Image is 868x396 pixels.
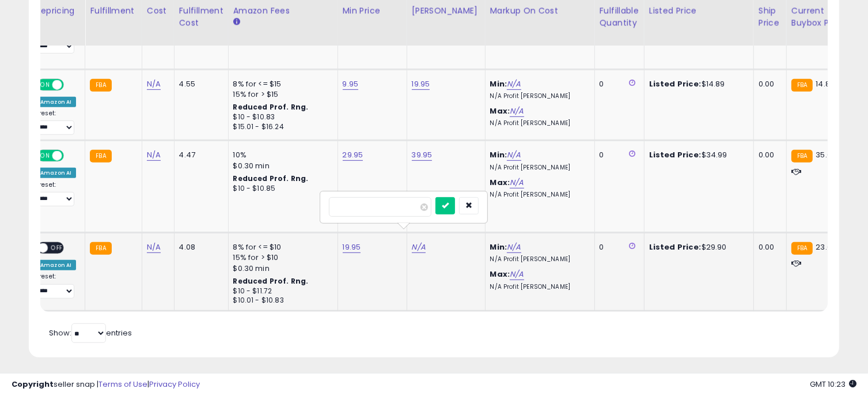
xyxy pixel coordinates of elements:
a: Terms of Use [98,379,147,390]
div: Fulfillable Quantity [600,5,639,29]
small: Amazon Fees. [233,17,240,27]
div: 15% for > $15 [233,89,329,100]
div: 4.08 [179,242,219,252]
a: N/A [510,177,524,188]
div: Amazon AI [36,168,76,178]
b: Reduced Prof. Rng. [233,102,309,112]
a: Privacy Policy [149,379,200,390]
a: 19.95 [412,78,430,90]
b: Min: [490,242,507,252]
p: N/A Profit [PERSON_NAME] [490,191,586,199]
small: FBA [90,79,111,92]
div: $29.90 [649,242,745,252]
div: 0.00 [759,79,778,89]
div: seller snap | | [12,379,200,390]
div: [PERSON_NAME] [412,5,480,17]
div: $15.01 - $16.24 [233,122,329,132]
div: 0 [600,242,635,252]
span: 2025-10-6 10:23 GMT [810,379,856,390]
div: 8% for <= $15 [233,79,329,89]
div: $10 - $11.72 [233,286,329,296]
div: Current Buybox Price [791,5,851,29]
b: Max: [490,105,510,116]
a: N/A [147,242,161,253]
div: Ship Price [759,5,782,29]
b: Max: [490,177,510,188]
div: Preset: [36,273,76,299]
b: Min: [490,78,507,89]
div: 4.47 [179,150,219,160]
small: FBA [791,242,813,255]
div: $10.01 - $10.83 [233,296,329,306]
div: Amazon AI [36,97,76,107]
div: 0 [600,79,635,89]
b: Min: [490,149,507,160]
p: N/A Profit [PERSON_NAME] [490,283,586,291]
div: $14.89 [649,79,745,89]
div: 10% [233,150,329,160]
span: 23.62 [816,242,836,252]
div: Preset: [36,110,76,135]
a: N/A [147,78,161,90]
b: Listed Price: [649,149,702,160]
div: 4.55 [179,79,219,89]
div: $0.30 min [233,263,329,274]
span: ON [38,151,52,161]
small: FBA [791,79,813,92]
a: 29.95 [343,149,363,161]
div: $10 - $10.85 [233,184,329,194]
span: Show: entries [49,327,132,338]
div: Min Price [343,5,402,17]
span: OFF [48,243,66,253]
b: Reduced Prof. Rng. [233,276,309,286]
b: Max: [490,269,510,280]
div: $34.99 [649,150,745,160]
a: N/A [510,105,524,117]
div: 0.00 [759,150,778,160]
a: 9.95 [343,78,359,90]
a: N/A [412,242,426,253]
span: OFF [62,151,81,161]
div: Listed Price [649,5,749,17]
b: Reduced Prof. Rng. [233,174,309,183]
div: Preset: [36,181,76,207]
div: Cost [147,5,169,17]
div: 8% for <= $10 [233,242,329,252]
a: N/A [507,242,521,253]
p: N/A Profit [PERSON_NAME] [490,164,586,172]
span: 14.88 [816,78,835,89]
div: 0.00 [759,242,778,252]
div: 15% for > $10 [233,252,329,263]
div: Amazon Fees [233,5,333,17]
small: FBA [90,242,111,255]
span: ON [38,80,52,89]
a: 19.95 [343,242,361,253]
div: Fulfillment Cost [179,5,223,29]
p: N/A Profit [PERSON_NAME] [490,119,586,127]
div: Amazon AI [36,260,76,270]
p: N/A Profit [PERSON_NAME] [490,92,586,100]
div: Markup on Cost [490,5,590,17]
div: $0.30 min [233,161,329,171]
a: N/A [147,149,161,161]
b: Listed Price: [649,78,702,89]
div: Repricing [36,5,80,17]
div: 0 [600,150,635,160]
small: FBA [791,150,813,163]
a: N/A [510,269,524,280]
div: Fulfillment [90,5,137,17]
a: N/A [507,78,521,90]
small: FBA [90,150,111,163]
span: OFF [62,80,81,89]
a: 39.95 [412,149,433,161]
b: Listed Price: [649,242,702,252]
div: $10 - $10.83 [233,112,329,122]
p: N/A Profit [PERSON_NAME] [490,255,586,263]
span: 35.04 [816,149,837,160]
a: N/A [507,149,521,161]
strong: Copyright [12,379,54,390]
